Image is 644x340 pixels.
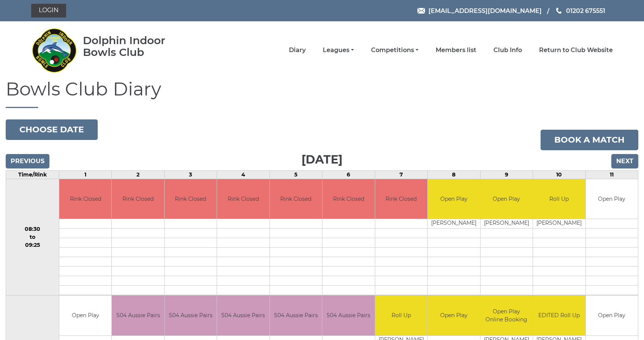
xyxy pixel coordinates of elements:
[31,4,66,17] a: Login
[371,46,419,54] a: Competitions
[165,179,217,219] td: Rink Closed
[322,179,374,219] td: Rink Closed
[586,179,638,219] td: Open Play
[417,6,542,16] a: Email [EMAIL_ADDRESS][DOMAIN_NAME]
[375,296,427,335] td: Roll Up
[533,170,585,179] td: 10
[112,296,164,335] td: S04 Aussie Pairs
[270,179,322,219] td: Rink Closed
[112,179,164,219] td: Rink Closed
[59,296,111,335] td: Open Play
[417,8,425,14] img: Email
[6,79,638,108] h1: Bowls Club Diary
[533,179,585,219] td: Roll Up
[322,296,374,335] td: S04 Aussie Pairs
[270,296,322,335] td: S04 Aussie Pairs
[217,179,269,219] td: Rink Closed
[539,46,613,54] a: Return to Club Website
[585,170,638,179] td: 11
[217,296,269,335] td: S04 Aussie Pairs
[165,296,217,335] td: S04 Aussie Pairs
[217,170,270,179] td: 4
[112,170,164,179] td: 2
[6,154,49,168] input: Previous
[533,219,585,229] td: [PERSON_NAME]
[428,179,480,219] td: Open Play
[586,296,638,335] td: Open Play
[493,46,522,54] a: Club Info
[59,179,111,219] td: Rink Closed
[566,7,605,14] span: 01202 675551
[375,170,427,179] td: 7
[481,179,533,219] td: Open Play
[533,296,585,335] td: EDITED Roll Up
[428,170,480,179] td: 8
[59,170,111,179] td: 1
[323,46,354,54] a: Leagues
[428,7,542,14] span: [EMAIL_ADDRESS][DOMAIN_NAME]
[481,296,533,335] td: Open Play Online Booking
[289,46,306,54] a: Diary
[375,179,427,219] td: Rink Closed
[436,46,476,54] a: Members list
[480,170,533,179] td: 9
[541,130,638,150] a: Book a match
[270,170,322,179] td: 5
[6,119,98,140] button: Choose date
[555,6,605,16] a: Phone us 01202 675551
[322,170,375,179] td: 6
[428,219,480,229] td: [PERSON_NAME]
[611,154,638,168] input: Next
[556,8,562,14] img: Phone us
[6,179,59,296] td: 08:30 to 09:25
[83,35,190,58] div: Dolphin Indoor Bowls Club
[428,296,480,335] td: Open Play
[481,219,533,229] td: [PERSON_NAME]
[6,170,59,179] td: Time/Rink
[31,24,77,77] img: Dolphin Indoor Bowls Club
[164,170,217,179] td: 3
